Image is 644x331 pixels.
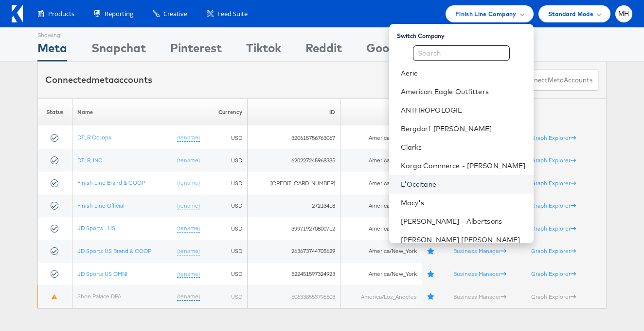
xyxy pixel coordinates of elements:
[340,126,422,149] td: America/New_York
[163,9,187,19] span: Creative
[177,292,200,301] a: (rename)
[45,74,152,86] div: Connected accounts
[217,9,248,19] span: Feed Suite
[170,39,222,61] div: Pinterest
[105,9,133,19] span: Reporting
[340,217,422,240] td: America/New_York
[401,105,526,115] a: ANTHROPOLOGIE
[177,134,200,142] a: (rename)
[401,124,526,134] a: Bergdorf [PERSON_NAME]
[401,68,526,78] a: Aerie
[247,240,340,263] td: 263673744705629
[205,98,247,126] th: Currency
[531,156,576,164] a: Graph Explorer
[205,285,247,308] td: USD
[247,195,340,217] td: 27213418
[413,45,510,61] input: Search
[453,270,506,277] a: Business Manager
[366,39,406,61] div: Google
[177,156,200,165] a: (rename)
[38,98,72,126] th: Status
[531,293,576,300] a: Graph Explorer
[340,195,422,217] td: America/New_York
[37,28,67,39] div: Showing
[177,270,200,278] a: (rename)
[72,98,205,126] th: Name
[401,179,526,189] a: L'Occitane
[305,39,342,61] div: Reddit
[247,217,340,240] td: 399719270800712
[531,270,576,277] a: Graph Explorer
[247,149,340,172] td: 620227245968385
[247,126,340,149] td: 320615756763067
[205,240,247,263] td: USD
[177,202,200,210] a: (rename)
[453,293,506,300] a: Business Manager
[531,202,576,209] a: Graph Explorer
[340,149,422,172] td: America/New_York
[205,217,247,240] td: USD
[77,202,125,209] a: Finish Line Official
[515,69,599,91] button: ConnectmetaAccounts
[548,76,564,85] span: meta
[177,224,200,233] a: (rename)
[77,224,115,232] a: JD Sports - US
[77,179,145,186] a: Finish Line Brand & COOP
[177,179,200,187] a: (rename)
[247,98,340,126] th: ID
[91,74,114,85] span: meta
[548,9,593,19] span: Standard Mode
[340,172,422,195] td: America/New_York
[401,161,526,171] a: Kargo Commerce - [PERSON_NAME]
[205,263,247,286] td: USD
[340,263,422,286] td: America/New_York
[205,195,247,217] td: USD
[340,285,422,308] td: America/Los_Angeles
[247,263,340,286] td: 522451597324923
[205,149,247,172] td: USD
[340,240,422,263] td: America/New_York
[531,179,576,187] a: Graph Explorer
[247,285,340,308] td: 506338553796508
[205,126,247,149] td: USD
[77,156,103,164] a: DTLR, INC
[340,98,422,126] th: Timezone
[247,172,340,195] td: [CREDIT_CARD_NUMBER]
[77,292,121,300] a: Shoe Palace DPA
[531,225,576,232] a: Graph Explorer
[401,216,526,226] a: [PERSON_NAME] - Albertsons
[37,39,67,61] div: Meta
[401,142,526,152] a: Clarks
[177,247,200,255] a: (rename)
[455,9,517,19] span: Finish Line Company
[48,9,74,19] span: Products
[77,247,151,254] a: JD Sports US Brand & COOP
[618,11,629,17] span: MH
[531,247,576,254] a: Graph Explorer
[77,270,127,277] a: JD Sports US OMNI
[205,172,247,195] td: USD
[531,134,576,141] a: Graph Explorer
[401,235,526,245] a: [PERSON_NAME] [PERSON_NAME]
[397,28,534,40] div: Switch Company
[91,39,146,61] div: Snapchat
[77,134,111,141] a: DTLR Co-ops
[401,198,526,208] a: Macy's
[401,87,526,97] a: American Eagle Outfitters
[246,39,281,61] div: Tiktok
[453,247,506,254] a: Business Manager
